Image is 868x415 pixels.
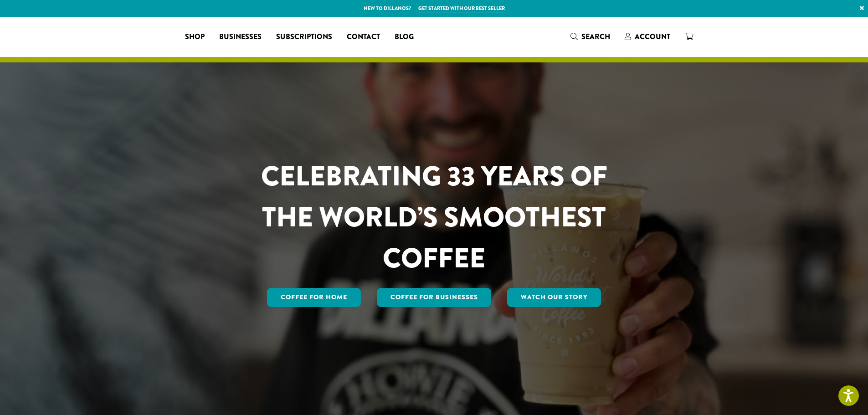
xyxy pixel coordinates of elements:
[418,5,505,12] a: Get started with our best seller
[276,31,332,43] span: Subscriptions
[178,30,212,44] a: Shop
[185,31,205,43] span: Shop
[635,31,670,42] span: Account
[347,31,380,43] span: Contact
[581,31,610,42] span: Search
[395,31,414,43] span: Blog
[234,156,634,279] h1: CELEBRATING 33 YEARS OF THE WORLD’S SMOOTHEST COFFEE
[377,288,492,307] a: Coffee For Businesses
[219,31,262,43] span: Businesses
[267,288,361,307] a: Coffee for Home
[507,288,601,307] a: Watch Our Story
[563,29,617,44] a: Search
